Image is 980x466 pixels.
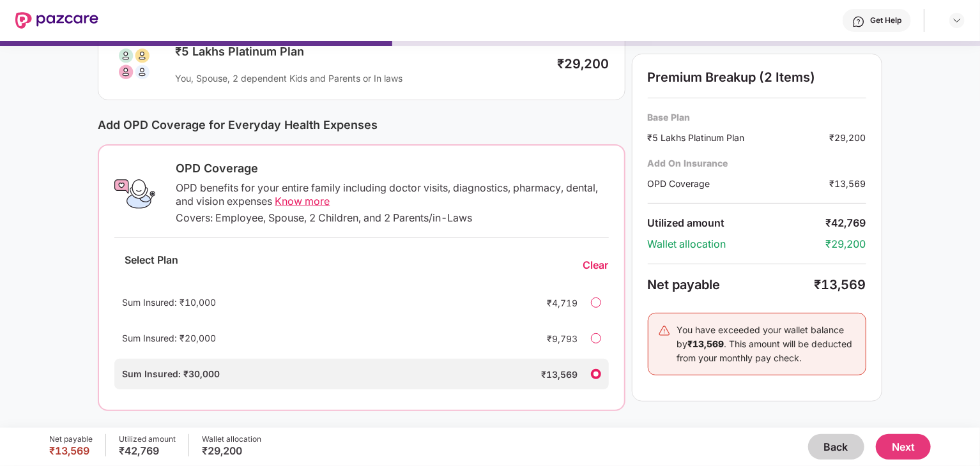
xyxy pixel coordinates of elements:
[49,434,93,444] div: Net payable
[826,216,866,230] div: ₹42,769
[648,216,826,230] div: Utilized amount
[527,332,578,345] div: ₹9,793
[648,177,830,190] div: OPD Coverage
[583,259,609,272] div: Clear
[175,44,544,59] div: ₹5 Lakhs Platinum Plan
[558,56,609,71] div: ₹29,200
[175,72,544,84] div: You, Spouse, 2 dependent Kids and Parents or In laws
[176,211,608,225] div: Covers: Employee, Spouse, 2 Children, and 2 Parents/in-Laws
[202,444,261,457] div: ₹29,200
[122,297,216,308] span: Sum Insured: ₹10,000
[114,43,155,84] img: svg+xml;base64,PHN2ZyB3aWR0aD0iODAiIGhlaWdodD0iODAiIHZpZXdCb3g9IjAgMCA4MCA4MCIgZmlsbD0ibm9uZSIgeG...
[648,131,830,144] div: ₹5 Lakhs Platinum Plan
[49,444,93,457] div: ₹13,569
[830,131,866,144] div: ₹29,200
[648,277,815,292] div: Net payable
[688,338,724,349] b: ₹13,569
[275,195,330,207] span: Know more
[15,12,98,29] img: New Pazcare Logo
[952,15,962,26] img: svg+xml;base64,PHN2ZyBpZD0iRHJvcGRvd24tMzJ4MzIiIHhtbG5zPSJodHRwOi8vd3d3LnczLm9yZy8yMDAwL3N2ZyIgd2...
[114,174,155,214] img: OPD Coverage
[648,111,866,123] div: Base Plan
[830,177,866,190] div: ₹13,569
[176,181,608,208] div: OPD benefits for your entire family including doctor visits, diagnostics, pharmacy, dental, and v...
[122,333,216,343] span: Sum Insured: ₹20,000
[677,323,856,365] div: You have exceeded your wallet balance by . This amount will be deducted from your monthly pay check.
[114,253,188,277] div: Select Plan
[98,118,625,132] div: Add OPD Coverage for Everyday Health Expenses
[527,368,578,381] div: ₹13,569
[658,324,671,337] img: svg+xml;base64,PHN2ZyB4bWxucz0iaHR0cDovL3d3dy53My5vcmcvMjAwMC9zdmciIHdpZHRoPSIyNCIgaGVpZ2h0PSIyNC...
[826,237,866,251] div: ₹29,200
[648,237,826,251] div: Wallet allocation
[648,70,866,85] div: Premium Breakup (2 Items)
[122,368,220,379] span: Sum Insured: ₹30,000
[648,157,866,169] div: Add On Insurance
[876,434,931,460] button: Next
[119,434,176,444] div: Utilized amount
[808,434,864,460] button: Back
[176,161,608,176] div: OPD Coverage
[527,296,578,310] div: ₹4,719
[852,15,865,28] img: svg+xml;base64,PHN2ZyBpZD0iSGVscC0zMngzMiIgeG1sbnM9Imh0dHA6Ly93d3cudzMub3JnLzIwMDAvc3ZnIiB3aWR0aD...
[870,15,901,26] div: Get Help
[815,277,866,292] div: ₹13,569
[202,434,261,444] div: Wallet allocation
[119,444,176,457] div: ₹42,769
